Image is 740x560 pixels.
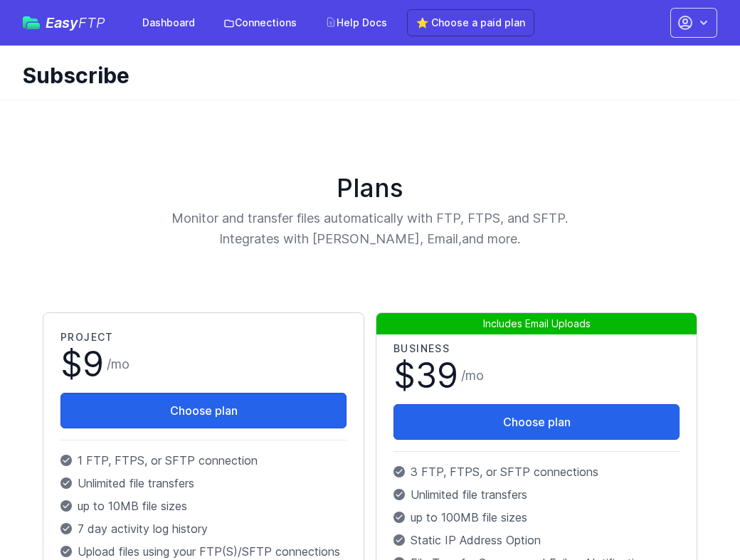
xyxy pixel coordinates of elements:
[465,368,484,383] span: mo
[461,366,484,386] span: /
[23,16,40,29] img: easyftp_logo.png
[215,10,305,36] a: Connections
[60,347,104,381] span: $
[393,486,680,503] p: Unlimited file transfers
[60,452,347,469] p: 1 FTP, FTPS, or SFTP connection
[393,463,680,480] p: 3 FTP, FTPS, or SFTP connections
[148,208,592,250] p: Monitor and transfer files automatically with FTP, FTPS, and SFTP. Integrates with [PERSON_NAME],...
[317,10,396,36] a: Help Docs
[60,475,347,492] p: Unlimited file transfers
[60,330,347,344] h2: Project
[60,520,347,537] p: 7 day activity log history
[107,354,129,374] span: /
[23,16,105,30] a: EasyFTP
[393,509,680,526] p: up to 100MB file sizes
[111,356,129,371] span: mo
[393,404,680,440] button: Choose plan
[393,359,458,393] span: $
[78,14,105,31] span: FTP
[60,393,347,428] button: Choose plan
[134,10,203,36] a: Dashboard
[46,16,105,30] span: Easy
[393,342,680,356] h2: Business
[60,497,347,514] p: up to 10MB file sizes
[669,489,723,543] iframe: Drift Widget Chat Controller
[23,63,706,88] h1: Subscribe
[407,9,534,36] a: ⭐ Choose a paid plan
[83,343,104,385] span: 9
[416,354,458,396] span: 39
[376,312,697,334] span: Includes Email Uploads
[393,532,680,549] p: Static IP Address Option
[37,174,703,202] h1: Plans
